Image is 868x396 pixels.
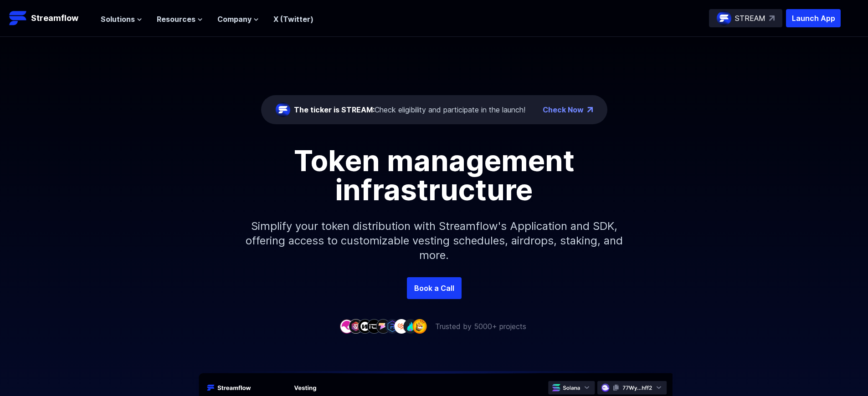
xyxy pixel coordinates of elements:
[709,9,782,27] a: STREAM
[403,319,418,333] img: company-8
[385,319,400,333] img: company-6
[9,9,92,27] a: Streamflow
[217,14,259,25] button: Company
[157,14,203,25] button: Resources
[786,9,841,27] button: Launch App
[435,321,526,332] p: Trusted by 5000+ projects
[31,12,78,25] p: Streamflow
[101,14,142,25] button: Solutions
[394,319,409,333] img: company-7
[294,105,375,114] span: The ticker is STREAM:
[294,104,525,115] div: Check eligibility and participate in the launch!
[101,14,135,25] span: Solutions
[349,319,363,333] img: company-2
[157,14,195,25] span: Resources
[543,104,584,115] a: Check Now
[358,319,372,333] img: company-3
[229,146,639,204] h1: Token management infrastructure
[735,13,765,24] p: STREAM
[339,319,354,333] img: company-1
[217,14,252,25] span: Company
[238,204,630,277] p: Simplify your token distribution with Streamflow's Application and SDK, offering access to custom...
[587,107,593,112] img: top-right-arrow.png
[769,15,775,21] img: top-right-arrow.svg
[367,319,381,333] img: company-4
[412,319,427,333] img: company-9
[376,319,390,333] img: company-5
[9,9,27,27] img: Streamflow Logo
[407,277,462,299] a: Book a Call
[276,102,290,117] img: streamflow-logo-circle.png
[717,11,731,25] img: streamflow-logo-circle.png
[273,15,313,24] a: X (Twitter)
